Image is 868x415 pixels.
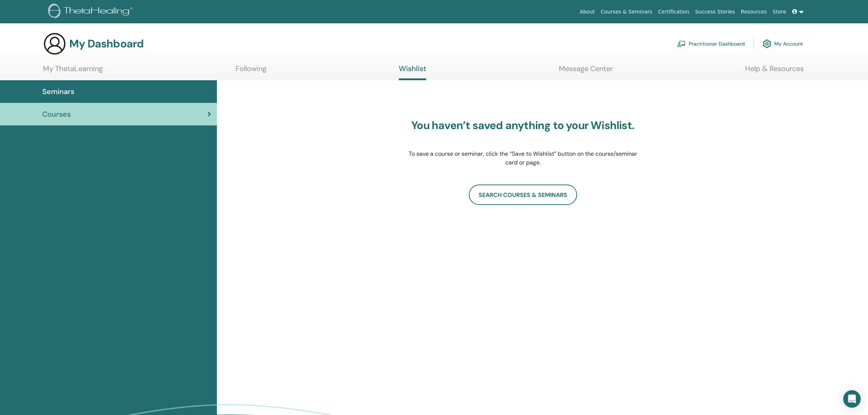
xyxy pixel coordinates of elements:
img: cog.svg [763,38,771,50]
a: Following [236,64,266,78]
a: Wishlist [399,64,426,80]
p: To save a course or seminar, click the “Save to Wishlist” button on the course/seminar card or page. [408,150,638,167]
a: About [577,5,598,19]
a: Certification [655,5,692,19]
img: generic-user-icon.jpg [43,32,66,55]
a: Success Stories [692,5,738,19]
a: Help & Resources [745,64,804,78]
a: Store [770,5,789,19]
span: Courses [42,109,71,120]
a: My ThetaLearning [43,64,103,78]
a: Message Center [559,64,613,78]
a: Resources [738,5,770,19]
img: logo.png [48,4,135,20]
a: My Account [763,36,803,52]
span: Seminars [42,86,74,97]
img: chalkboard-teacher.svg [677,40,686,47]
a: Practitioner Dashboard [677,36,745,52]
h3: My Dashboard [69,37,144,50]
a: SEARCH COURSES & SEMINARS [469,185,577,205]
div: Open Intercom Messenger [843,390,861,408]
h3: You haven’t saved anything to your Wishlist. [408,119,638,132]
a: Courses & Seminars [598,5,655,19]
